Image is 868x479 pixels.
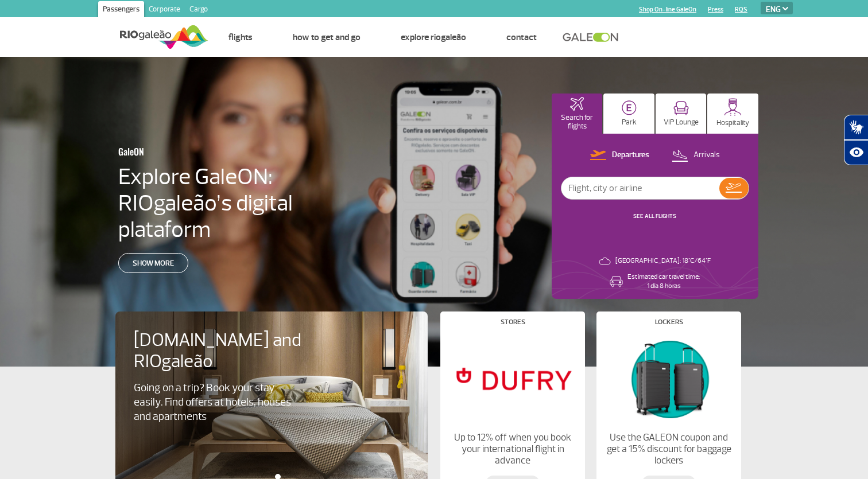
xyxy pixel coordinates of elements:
[668,148,723,163] button: Arrivals
[570,97,584,111] img: airplaneHomeActive.svg
[724,98,742,116] img: hospitality.svg
[552,94,603,134] button: Search for flights
[118,253,188,273] a: Show more
[293,32,361,43] a: How to get and go
[639,6,696,13] a: Shop On-line GaleOn
[612,150,649,161] p: Departures
[144,1,185,20] a: Corporate
[844,140,868,165] button: Abrir recursos assistivos.
[844,115,868,165] div: Plugin de acessibilidade da Hand Talk.
[655,319,683,325] h4: Lockers
[627,272,700,291] p: Estimated car travel time: 1 día 8 horas
[118,163,366,243] h4: Explore GaleON: RIOgaleão’s digital plataform
[501,319,525,325] h4: Stores
[185,1,212,20] a: Cargo
[401,32,466,43] a: Explore RIOgaleão
[622,118,637,127] p: Park
[134,330,316,372] h4: [DOMAIN_NAME] and RIOgaleão
[557,114,597,131] p: Search for flights
[630,212,680,221] button: SEE ALL FLIGHTS
[844,115,868,140] button: Abrir tradutor de língua de sinais.
[603,94,654,134] button: Park
[118,139,310,163] h3: GaleON
[664,118,699,127] p: VIP Lounge
[693,150,720,161] p: Arrivals
[450,334,575,423] img: Stores
[656,94,707,134] button: VIP Lounge
[673,101,689,115] img: vipRoom.svg
[622,100,637,115] img: carParkingHome.svg
[506,32,537,43] a: Contact
[134,330,409,424] a: [DOMAIN_NAME] and RIOgaleãoGoing on a trip? Book your stay easily. Find offers at hotels, houses ...
[716,119,749,127] p: Hospitality
[134,381,297,424] p: Going on a trip? Book your stay easily. Find offers at hotels, houses and apartments
[633,212,676,220] a: SEE ALL FLIGHTS
[561,177,719,199] input: Flight, city or airline
[606,432,731,466] p: Use the GALEON coupon and get a 15% discount for baggage lockers
[450,432,575,466] p: Up to 12% off when you book your international flight in advance
[707,94,758,134] button: Hospitality
[708,6,723,13] a: Press
[587,148,653,163] button: Departures
[615,256,711,266] p: [GEOGRAPHIC_DATA]: 18°C/64°F
[98,1,144,20] a: Passengers
[606,334,731,423] img: Lockers
[228,32,253,43] a: Flights
[735,6,747,13] a: RQS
